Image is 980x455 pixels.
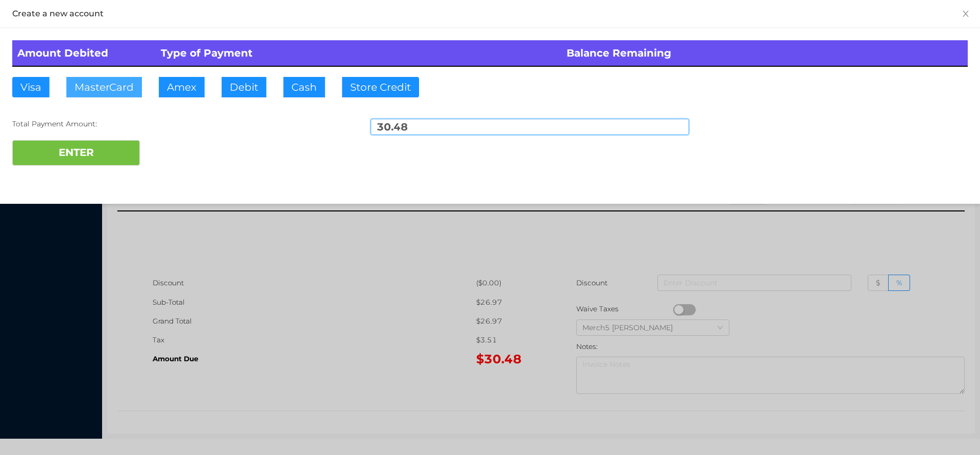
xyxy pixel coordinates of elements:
[12,140,140,166] button: ENTER
[159,77,205,97] button: Amex
[222,77,266,97] button: Debit
[12,119,331,129] div: Total Payment Amount:
[283,77,325,97] button: Cash
[561,40,968,66] th: Balance Remaining
[342,77,419,97] button: Store Credit
[156,40,562,66] th: Type of Payment
[12,8,968,19] div: Create a new account
[66,77,142,97] button: MasterCard
[962,10,970,18] i: icon: close
[12,77,50,97] button: Visa
[12,40,156,66] th: Amount Debited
